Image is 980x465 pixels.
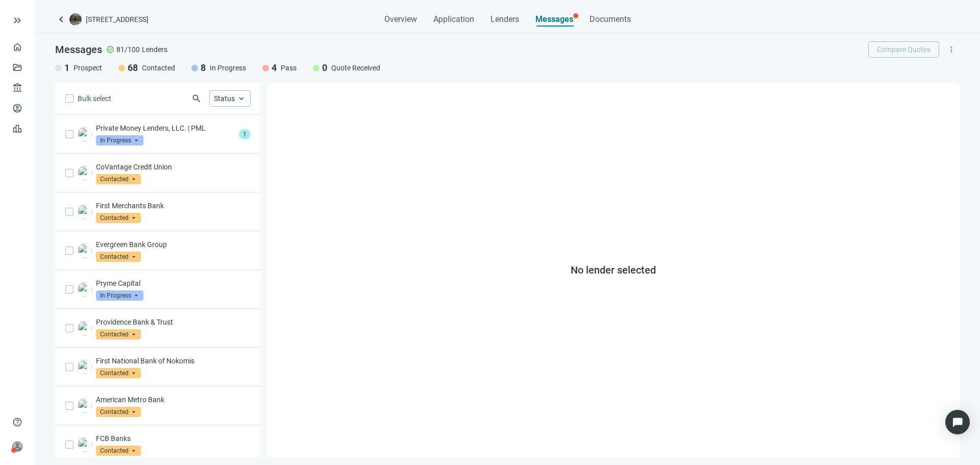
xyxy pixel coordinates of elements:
[78,437,92,452] img: 81431b64-c139-4b74-99d0-3e69cb6d43d1
[78,127,92,141] img: c3510e10-e30c-4f20-84b3-b55eff1bb01b
[214,94,235,103] span: Status
[96,252,141,262] span: Contacted
[96,356,251,366] p: First National Bank of Nokomis
[96,290,143,301] span: In Progress
[96,213,141,223] span: Contacted
[96,407,141,417] span: Contacted
[78,399,92,413] img: 2fa0742a-09e9-4ddb-bdc9-d898e5e7dcf2
[96,201,251,211] p: First Merchants Bank
[78,243,92,258] img: 66a2baa1-fa30-4ccb-af65-84b671e840c1
[96,433,251,444] p: FCB Banks
[267,82,960,457] div: No lender selected
[96,239,251,250] p: Evergreen Bank Group
[943,41,960,58] button: more_vert
[64,62,69,74] span: 1
[69,13,82,26] img: deal-logo
[96,278,251,288] p: Pryme Capital
[201,62,206,74] span: 8
[12,442,22,452] span: person
[384,14,417,25] span: Overview
[12,83,19,93] span: account_balance
[78,166,92,180] img: 46648a7d-12e4-4bf6-9f11-a787f1ff9998
[945,410,970,434] div: Open Intercom Messenger
[78,282,92,297] img: b51026bb-dfdf-4c43-b42d-d9cf265a721c.png
[12,417,22,427] span: help
[535,14,573,24] span: Messages
[142,63,175,73] span: Contacted
[96,162,251,172] p: CoVantage Credit Union
[590,14,631,25] span: Documents
[191,93,202,104] span: search
[96,174,141,184] span: Contacted
[78,205,92,219] img: 82ed4670-6f99-4007-bc2a-07e90399e5f0.png
[106,45,114,54] span: check_circle
[11,14,23,27] button: keyboard_double_arrow_right
[96,446,141,456] span: Contacted
[96,123,235,133] p: Private Money Lenders, LLC. | PML
[237,94,246,103] span: keyboard_arrow_up
[96,329,141,339] span: Contacted
[272,62,277,74] span: 4
[947,45,956,54] span: more_vert
[78,360,92,374] img: 4d610da4-350c-4488-9157-44c7c31efaa2
[55,13,67,26] a: keyboard_arrow_left
[78,321,92,335] img: 830faa9c-5cb5-43ed-a487-4f541bda61ec
[142,44,167,55] span: Lenders
[868,41,939,58] button: Compare Quotes
[239,129,251,139] span: 1
[433,14,474,25] span: Application
[491,14,519,25] span: Lenders
[78,93,111,104] span: Bulk select
[96,135,143,145] span: In Progress
[128,62,138,74] span: 68
[55,43,102,56] span: Messages
[96,395,251,405] p: American Metro Bank
[96,317,251,327] p: Providence Bank & Trust
[96,368,141,378] span: Contacted
[322,62,327,74] span: 0
[331,63,380,73] span: Quote Received
[86,14,149,25] span: [STREET_ADDRESS]
[281,63,297,73] span: Pass
[116,44,140,55] span: 81/100
[73,63,102,73] span: Prospect
[210,63,246,73] span: In Progress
